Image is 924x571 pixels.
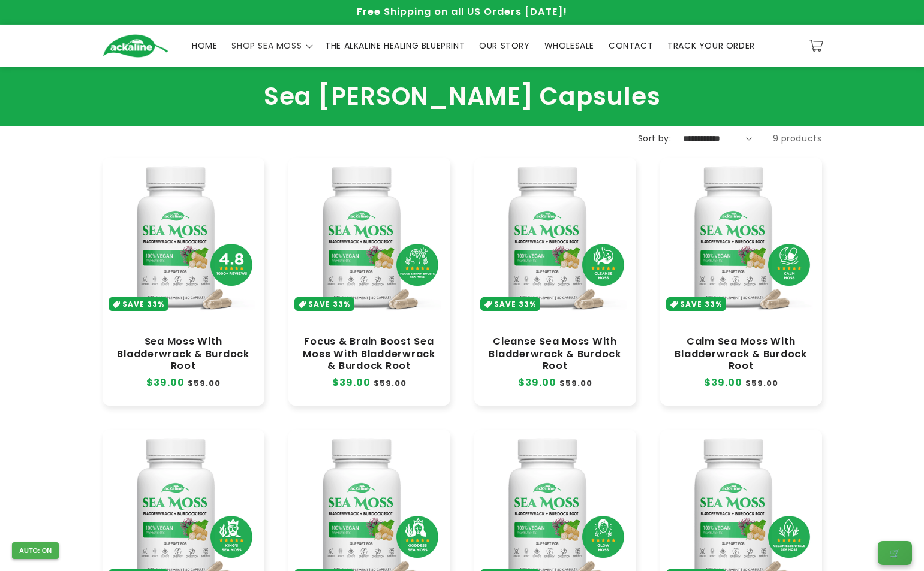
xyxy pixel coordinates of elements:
a: TRACK YOUR ORDER [660,33,762,58]
span: TRACK YOUR ORDER [667,40,755,51]
span: WHOLESALE [544,40,594,51]
span: Free Shipping on all US Orders [DATE]! [357,5,567,19]
h1: Sea [PERSON_NAME] Capsules [103,81,822,111]
button: AUTO: ON [12,542,59,559]
span: 9 products [773,132,822,144]
a: CONTACT [601,33,660,58]
span: HOME [192,40,217,51]
label: Sort by: [638,132,671,144]
button: 🛒 [878,541,912,565]
summary: SHOP SEA MOSS [224,33,318,58]
span: THE ALKALINE HEALING BLUEPRINT [325,40,465,51]
img: Ackaline [103,34,168,58]
a: HOME [185,33,224,58]
a: WHOLESALE [537,33,601,58]
a: Focus & Brain Boost Sea Moss With Bladderwrack & Burdock Root [300,336,438,371]
a: Cleanse Sea Moss With Bladderwrack & Burdock Root [486,336,624,371]
a: Calm Sea Moss With Bladderwrack & Burdock Root [672,336,810,371]
a: OUR STORY [472,33,537,58]
a: Sea Moss With Bladderwrack & Burdock Root [115,336,252,371]
span: CONTACT [609,40,653,51]
span: SHOP SEA MOSS [231,40,302,51]
a: THE ALKALINE HEALING BLUEPRINT [318,33,472,58]
span: OUR STORY [479,40,529,51]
